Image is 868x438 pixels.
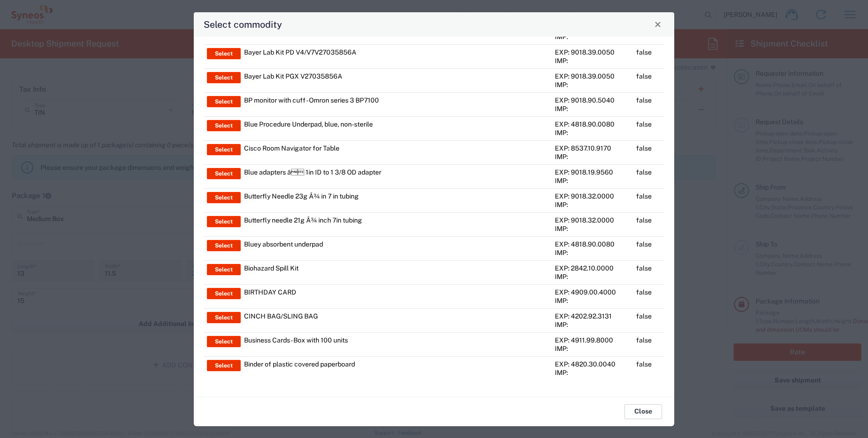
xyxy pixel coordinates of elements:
[207,240,241,251] button: Select
[241,332,471,356] td: Business Cards - Box with 100 units
[633,116,664,140] td: false
[555,288,630,296] div: EXP: 4909.00.4000
[241,236,471,260] td: Bluey absorbent underpad
[555,264,630,272] div: EXP: 2842.10.0000
[555,192,630,200] div: EXP: 9018.32.0000
[555,336,630,344] div: EXP: 4911.99.8000
[207,120,241,131] button: Select
[633,44,664,68] td: false
[555,56,630,65] div: IMP:
[555,128,630,137] div: IMP:
[207,48,241,59] button: Select
[555,368,630,377] div: IMP:
[241,260,471,284] td: Biohazard Spill Kit
[204,17,282,31] h4: Select commodity
[241,188,471,212] td: Butterfly Needle 23g Â¾ in 7 in tubing
[555,104,630,113] div: IMP:
[207,72,241,83] button: Select
[555,80,630,89] div: IMP:
[633,308,664,332] td: false
[555,200,630,209] div: IMP:
[633,140,664,164] td: false
[207,312,241,323] button: Select
[241,140,471,164] td: Cisco Room Navigator for Table
[207,168,241,179] button: Select
[555,168,630,176] div: EXP: 9018.19.9560
[555,96,630,104] div: EXP: 9018.90.5040
[633,164,664,188] td: false
[633,284,664,308] td: false
[555,248,630,257] div: IMP:
[241,44,471,68] td: Bayer Lab Kit PD V4/V7V27035856A
[633,236,664,260] td: false
[555,296,630,305] div: IMP:
[207,192,241,203] button: Select
[555,120,630,128] div: EXP: 4818.90.0080
[633,332,664,356] td: false
[555,272,630,281] div: IMP:
[207,144,241,155] button: Select
[555,144,630,152] div: EXP: 8537.10.9170
[555,224,630,233] div: IMP:
[633,92,664,116] td: false
[207,360,241,371] button: Select
[651,18,664,31] button: Close
[555,152,630,161] div: IMP:
[555,72,630,80] div: EXP: 9018.39.0050
[241,308,471,332] td: CINCH BAG/SLING BAG
[241,212,471,236] td: Butterfly needle 21g Â¾ inch 7in tubing
[633,260,664,284] td: false
[555,312,630,320] div: EXP: 4202.92.3131
[207,96,241,107] button: Select
[241,92,471,116] td: BP monitor with cuff - Omron series 3 BP7100
[633,356,664,380] td: false
[241,284,471,308] td: BIRTHDAY CARD
[555,216,630,224] div: EXP: 9018.32.0000
[241,68,471,92] td: Bayer Lab Kit PGX V27035856A
[555,240,630,248] div: EXP: 4818.90.0080
[555,48,630,56] div: EXP: 9018.39.0050
[241,164,471,188] td: Blue adapters â 1in ID to 1 3/8 OD adapter
[633,212,664,236] td: false
[633,188,664,212] td: false
[207,336,241,347] button: Select
[207,216,241,227] button: Select
[624,404,662,419] button: Close
[555,360,630,368] div: EXP: 4820.30.0040
[555,176,630,185] div: IMP:
[555,32,630,41] div: IMP:
[207,264,241,275] button: Select
[241,116,471,140] td: Blue Procedure Underpad, blue, non-sterile
[633,68,664,92] td: false
[555,344,630,353] div: IMP:
[207,288,241,299] button: Select
[555,320,630,329] div: IMP:
[241,356,471,380] td: Binder of plastic covered paperboard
